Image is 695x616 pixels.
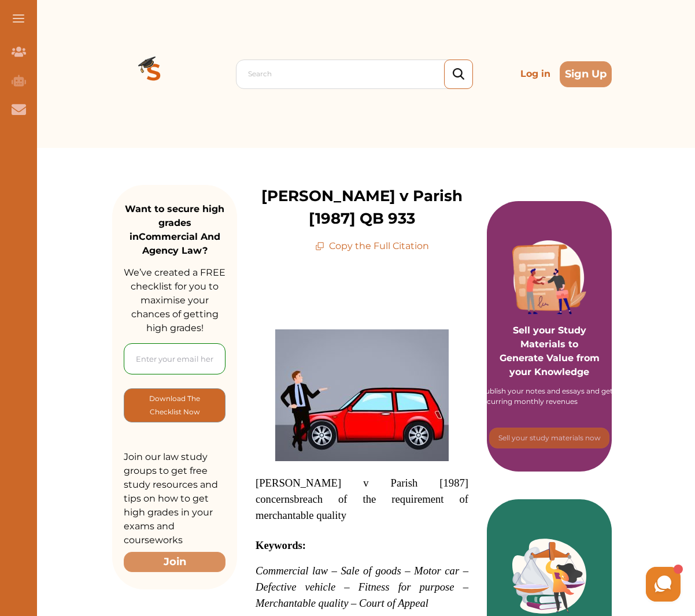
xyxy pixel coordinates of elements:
[237,185,487,230] p: [PERSON_NAME] v Parish [1987] QB 933
[498,433,601,443] p: Sell your study materials now
[124,343,225,374] input: Enter your email here
[125,203,224,256] strong: Want to secure high grades in Commercial And Agency Law ?
[417,564,683,604] iframe: HelpCrunch
[124,388,225,422] button: [object Object]
[256,565,468,609] span: Commercial law – Sale of goods – Motor car – Defective vehicle – Fitness for purpose – Merchantab...
[512,240,586,314] img: Purple card image
[489,428,609,448] button: [object Object]
[256,477,468,521] span: [PERSON_NAME] v Parish [1987] concerns
[112,32,195,116] img: Logo
[512,539,586,614] img: Green card image
[315,239,429,253] p: Copy the Full Citation
[275,329,449,461] img: car-3189771_1920-300x228.jpg
[124,450,225,547] p: Join our law study groups to get free study resources and tips on how to get high grades in your ...
[124,267,225,333] span: We’ve created a FREE checklist for you to maximise your chances of getting high grades!
[124,552,225,572] button: Join
[498,291,600,379] p: Sell your Study Materials to Generate Value from your Knowledge
[256,493,468,521] span: breach of the requirement of merchantable quality
[256,539,306,551] strong: Keywords:
[560,61,612,87] button: Sign Up
[480,386,619,407] div: Publish your notes and essays and get recurring monthly revenues
[516,62,555,86] p: Log in
[147,392,202,419] p: Download The Checklist Now
[453,68,464,80] img: search_icon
